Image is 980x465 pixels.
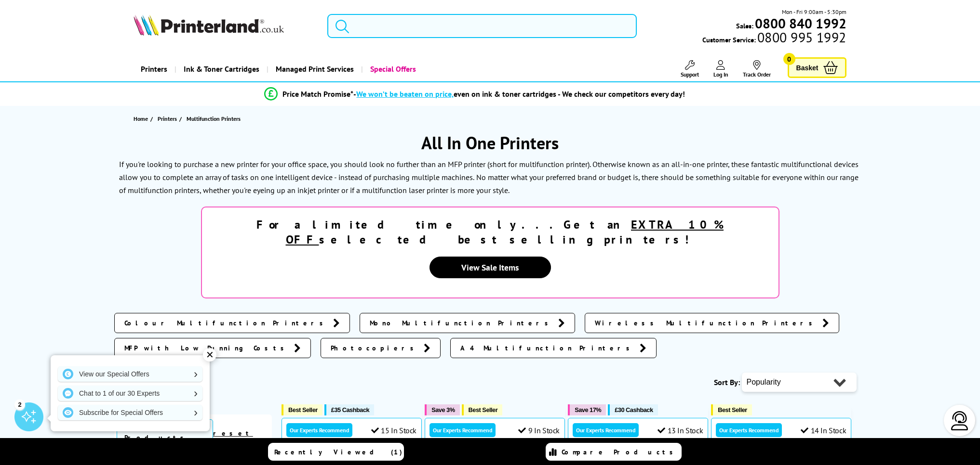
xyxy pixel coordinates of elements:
[585,313,839,333] a: Wireless Multifunction Printers
[124,318,328,328] span: Colour Multifunction Printers
[595,318,818,328] span: Wireless Multifunction Printers
[268,443,404,461] a: Recently Viewed (1)
[371,426,416,435] div: 15 In Stock
[58,366,202,382] a: View our Special Offers
[331,406,369,413] span: £35 Cashback
[469,406,498,413] span: Best Seller
[286,423,352,437] div: Our Experts Recommend
[353,89,685,99] div: - even on ink & toner cartridges - We check our competitors every day!
[788,57,846,78] a: Basket 0
[753,19,846,28] a: 0800 840 1992
[716,423,782,437] div: Our Experts Recommend
[175,57,267,81] a: Ink & Toner Cartridges
[267,57,361,81] a: Managed Print Services
[114,131,866,154] h1: All In One Printers
[360,313,575,333] a: Mono Multifunction Printers
[450,338,657,358] a: A4 Multifunction Printers
[460,343,635,353] span: A4 Multifunction Printers
[184,57,259,81] span: Ink & Toner Cartridges
[58,386,202,401] a: Chat to 1 of our 30 Experts
[134,14,284,36] img: Printerland Logo
[14,399,25,410] div: 2
[119,159,859,182] p: If you're looking to purchase a new printer for your office space, you should look no further tha...
[430,423,496,437] div: Our Experts Recommend
[331,343,419,353] span: Photocopiers
[950,411,969,430] img: user-headset-light.svg
[134,57,175,81] a: Printers
[282,404,322,415] button: Best Seller
[213,429,258,447] a: reset filters
[575,406,601,413] span: Save 17%
[568,404,606,415] button: Save 17%
[562,448,678,456] span: Compare Products
[124,343,289,353] span: MFP with Low Running Costs
[158,114,177,124] span: Printers
[187,115,241,122] span: Multifunction Printers
[256,217,724,247] strong: For a limited time only...Get an selected best selling printers!
[119,172,859,195] p: No matter what your preferred brand or budget is, there should be something suitable for everyone...
[114,313,350,333] a: Colour Multifunction Printers
[321,338,441,358] a: Photocopiers
[134,114,150,124] a: Home
[114,338,311,358] a: MFP with Low Running Costs
[702,33,846,44] span: Customer Service:
[425,404,459,415] button: Save 3%
[658,426,703,435] div: 13 In Stock
[718,406,747,413] span: Best Seller
[58,405,202,420] a: Subscribe for Special Offers
[736,21,753,30] span: Sales:
[546,443,682,461] a: Compare Products
[711,404,752,415] button: Best Seller
[158,114,179,124] a: Printers
[755,14,846,32] b: 0800 840 1992
[518,426,560,435] div: 9 In Stock
[274,448,403,456] span: Recently Viewed (1)
[288,406,318,413] span: Best Seller
[430,257,551,278] a: View Sale Items
[783,53,795,65] span: 0
[431,406,455,413] span: Save 3%
[713,71,728,78] span: Log In
[743,60,771,78] a: Track Order
[282,89,353,99] span: Price Match Promise*
[356,89,454,99] span: We won’t be beaten on price,
[134,14,315,38] a: Printerland Logo
[109,86,841,103] li: modal_Promise
[608,404,658,415] button: £30 Cashback
[203,348,216,362] div: ✕
[286,217,724,247] u: EXTRA 10% OFF
[713,60,728,78] a: Log In
[801,426,846,435] div: 14 In Stock
[681,71,699,78] span: Support
[324,404,374,415] button: £35 Cashback
[361,57,423,81] a: Special Offers
[782,7,846,16] span: Mon - Fri 9:00am - 5:30pm
[573,423,639,437] div: Our Experts Recommend
[462,404,503,415] button: Best Seller
[370,318,553,328] span: Mono Multifunction Printers
[615,406,653,413] span: £30 Cashback
[681,60,699,78] a: Support
[796,61,819,74] span: Basket
[714,377,740,387] span: Sort By:
[756,33,846,42] span: 0800 995 1992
